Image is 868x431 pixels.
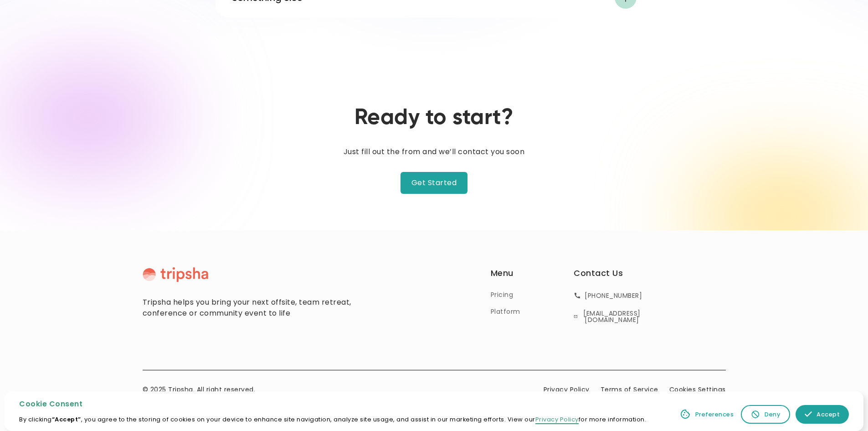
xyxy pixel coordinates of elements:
div: Contact Us [574,267,623,283]
a: Deny [741,405,790,424]
h2: Ready to start? [354,105,514,132]
div: [EMAIL_ADDRESS][DOMAIN_NAME] [581,310,642,323]
a: Pricing [491,290,514,300]
a: [EMAIL_ADDRESS][DOMAIN_NAME] [574,308,642,325]
div: Cookie Consent [19,399,646,410]
div: Preferences [695,410,734,419]
a: Get Started [401,172,468,194]
div: Deny [765,410,780,419]
img: allow icon [805,410,812,418]
p: Just fill out the from and we’ll contact you soon [344,146,525,157]
p: By clicking , you agree to the storing of cookies on your device to enhance site navigation, anal... [19,415,646,424]
a: Cookies Settings [669,385,726,395]
a: Terms of Service [601,385,658,395]
div: Tripsha helps you bring your next offsite, team retreat, conference or community event to life [143,297,361,319]
strong: “Accept” [52,415,81,423]
a: Privacy Policy [544,385,590,395]
div: [PHONE_NUMBER] [585,292,642,299]
div: Menu [491,267,514,283]
a: Preferences [678,405,736,424]
a: Privacy Policy [535,415,579,424]
a: [PHONE_NUMBER] [574,290,642,301]
div: Accept [817,410,840,419]
div: © 2025 Tripsha. All right reserved. [143,385,256,395]
a: Accept [796,405,849,424]
a: Platform [491,307,520,317]
img: Tripsha Logo [143,267,208,282]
